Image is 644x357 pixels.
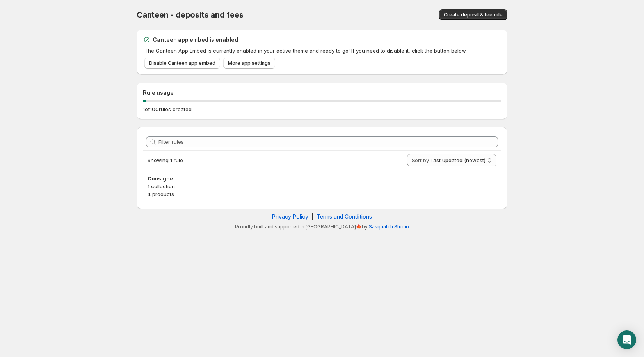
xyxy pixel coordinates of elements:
[158,136,498,147] input: Filter rules
[144,58,220,69] a: Disable Canteen app embed
[148,182,496,190] p: 1 collection
[228,60,270,66] span: More app settings
[317,213,372,220] a: Terms and Conditions
[617,330,636,349] div: Open Intercom Messenger
[148,157,183,163] span: Showing 1 rule
[143,105,192,113] p: 1 of 100 rules created
[439,9,507,20] button: Create deposit & fee rule
[311,213,313,220] span: |
[444,12,503,18] span: Create deposit & fee rule
[149,60,215,66] span: Disable Canteen app embed
[223,58,275,69] a: More app settings
[153,36,238,44] h2: Canteen app embed is enabled
[144,47,501,55] p: The Canteen App Embed is currently enabled in your active theme and ready to go! If you need to d...
[369,224,409,230] a: Sasquatch Studio
[148,190,496,198] p: 4 products
[272,213,308,220] a: Privacy Policy
[141,224,503,230] p: Proudly built and supported in [GEOGRAPHIC_DATA]🍁by
[143,89,501,97] h2: Rule usage
[137,10,244,19] span: Canteen - deposits and fees
[148,175,496,182] h3: Consigne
